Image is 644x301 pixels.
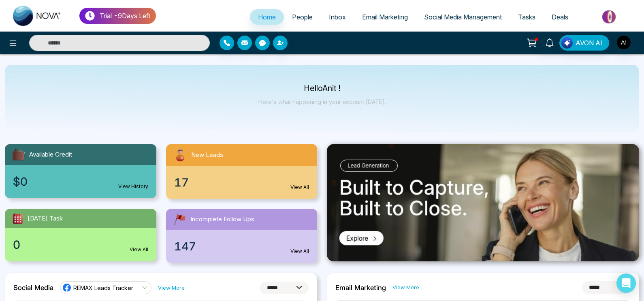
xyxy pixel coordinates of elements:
[335,284,386,292] h2: Email Marketing
[161,144,322,199] a: New Leads17View All
[118,183,148,190] a: View History
[327,144,639,261] img: .
[73,284,133,292] span: REMAX Leads Tracker
[561,37,573,49] img: Lead Flow
[424,13,502,21] span: Social Media Management
[191,150,223,160] span: New Leads
[190,215,254,224] span: Incomplete Follow Ups
[258,85,386,92] p: Hello Anit !
[616,273,636,293] div: Open Intercom Messenger
[258,13,276,21] span: Home
[580,8,639,26] img: Market-place.gif
[13,236,20,253] span: 0
[161,209,322,263] a: Incomplete Follow Ups147View All
[518,13,535,21] span: Tasks
[510,9,544,25] a: Tasks
[174,174,189,191] span: 17
[576,38,602,48] span: AVON AI
[329,13,346,21] span: Inbox
[13,173,28,190] span: $0
[258,98,386,105] p: Here's what happening in your account [DATE].
[544,9,576,25] a: Deals
[290,248,309,255] a: View All
[29,150,72,159] span: Available Credit
[392,284,419,291] a: View More
[354,9,416,25] a: Email Marketing
[284,9,321,25] a: People
[173,147,188,163] img: newLeads.svg
[559,35,609,51] button: AVON AI
[552,13,568,21] span: Deals
[250,9,284,25] a: Home
[28,214,63,223] span: [DATE] Task
[11,147,26,162] img: availableCredit.svg
[13,284,53,292] h2: Social Media
[13,6,62,26] img: Nova CRM Logo
[173,212,187,227] img: followUps.svg
[292,13,313,21] span: People
[290,184,309,191] a: View All
[617,36,631,49] img: User Avatar
[321,9,354,25] a: Inbox
[11,212,24,225] img: todayTask.svg
[130,246,148,253] a: View All
[174,238,196,255] span: 147
[158,284,185,292] a: View More
[100,11,150,21] p: Trial - 9 Days Left
[362,13,408,21] span: Email Marketing
[416,9,510,25] a: Social Media Management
